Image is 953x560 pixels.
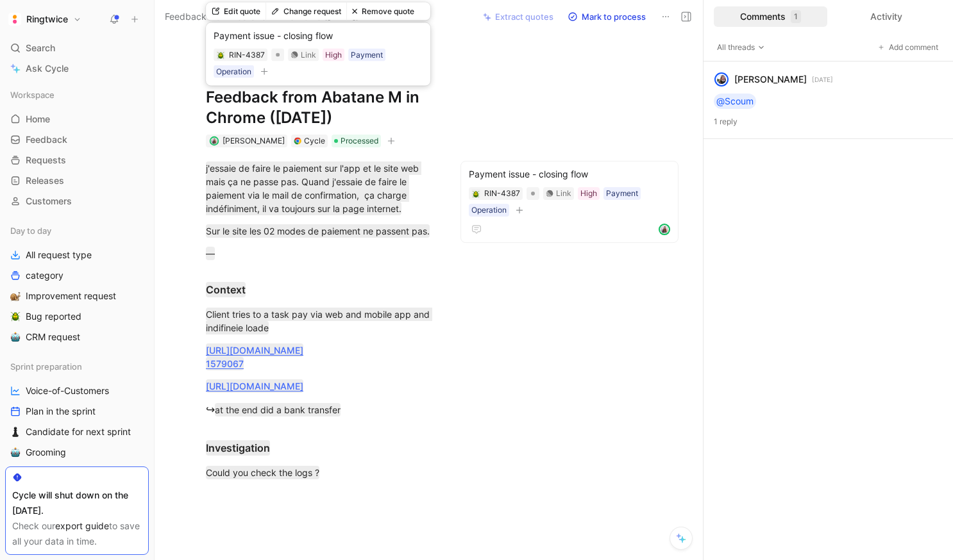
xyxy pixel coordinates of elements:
[714,6,827,27] div: Comments1
[26,405,96,418] span: Plan in the sprint
[734,72,807,87] div: [PERSON_NAME]
[5,245,149,265] a: All request type
[165,9,359,24] span: Feedback from Abatane M in Chrome ([DATE])
[10,291,21,301] img: 🐌
[216,51,225,60] button: 🪲
[10,447,21,457] img: 🤖
[229,49,265,62] div: RIN-4387
[26,249,92,261] span: All request type
[830,6,943,27] div: Activity
[26,384,109,397] span: Voice-of-Customers
[5,151,149,170] a: Requests
[5,307,149,326] a: 🪲Bug reported
[472,190,480,198] img: 🪲
[5,192,149,211] a: Customers
[469,167,670,182] div: Payment issue - closing flow
[562,8,652,26] button: Mark to process
[214,28,333,44] div: Payment issue - closing flow
[889,41,940,54] span: Add comment
[5,59,149,78] a: Ask Cycle
[606,187,638,200] div: Payment
[10,427,21,437] img: ♟️
[26,310,81,323] span: Bug reported
[10,332,21,342] img: 🤖
[301,49,316,62] div: Link
[10,311,21,322] img: 🪲
[5,130,149,149] a: Feedback
[351,49,383,62] div: Payment
[791,10,801,23] div: 1
[5,266,149,285] a: category
[206,466,319,479] mark: Could you check the logs ?
[206,308,432,334] mark: Client tries to a task pay via web and mobile app and indifineie loade
[201,42,272,62] button: AAbatane M
[55,520,109,531] a: export guide
[875,41,943,54] button: Add comment
[206,282,246,297] mark: Context
[5,381,149,400] a: Voice-of-Customers
[216,65,251,78] div: Operation
[206,87,436,128] h1: Feedback from Abatane M in Chrome ([DATE])
[341,135,378,147] span: Processed
[10,224,51,237] span: Day to day
[206,345,303,356] a: [URL][DOMAIN_NAME]
[26,195,72,208] span: Customers
[714,41,768,54] button: All threads
[206,440,270,456] mark: Investigation
[206,381,303,391] a: [URL][DOMAIN_NAME]
[12,488,142,518] div: Cycle will shut down on the [DATE].
[206,161,421,215] mark: j'essaie de faire le paiement sur l'app et le site web mais ça ne passe pas. Quand j'essaie de fa...
[201,63,270,81] button: Summarize
[206,224,430,238] mark: Sur le site les 02 modes de paiement ne passent pas.
[8,288,23,304] button: 🐌
[8,424,23,440] button: ♟️
[26,61,69,76] span: Ask Cycle
[26,154,66,167] span: Requests
[206,358,244,369] a: 1579067
[26,331,80,343] span: CRM request
[215,403,341,416] mark: at the end did a bank transfer
[12,518,142,549] div: Check our to save all your data in time.
[484,187,520,200] div: RIN-4387
[5,327,149,347] a: 🤖CRM request
[217,51,224,59] img: 🪲
[580,187,597,200] div: High
[8,445,23,460] button: 🤖
[26,133,67,146] span: Feedback
[471,204,507,217] div: Operation
[10,360,82,373] span: Sprint preparation
[471,189,480,198] button: 🪲
[332,135,381,147] div: Processed
[26,446,66,459] span: Grooming
[5,402,149,421] a: Plan in the sprint
[5,443,149,462] a: 🤖Grooming
[210,138,217,145] img: avatar
[5,221,149,240] div: Day to day
[26,13,68,25] h1: Ringtwice
[304,135,325,147] div: Cycle
[5,221,149,347] div: Day to dayAll request typecategory🐌Improvement request🪲Bug reported🤖CRM request
[223,136,285,145] span: [PERSON_NAME]
[206,247,215,260] mark: —
[5,10,85,28] button: RingtwiceRingtwice
[812,74,833,85] p: [DATE]
[714,115,943,128] p: 1 reply
[477,8,559,26] button: Extract quotes
[660,225,669,234] img: avatar
[26,174,64,187] span: Releases
[26,113,50,126] span: Home
[5,357,149,462] div: Sprint preparationVoice-of-CustomersPlan in the sprint♟️Candidate for next sprint🤖Grooming
[556,187,571,200] div: Link
[26,40,55,56] span: Search
[8,13,21,26] img: Ringtwice
[206,403,215,416] span: ↪
[325,49,342,62] div: High
[26,269,63,282] span: category
[10,88,55,101] span: Workspace
[8,329,23,345] button: 🤖
[716,74,727,85] img: avatar
[26,290,116,302] span: Improvement request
